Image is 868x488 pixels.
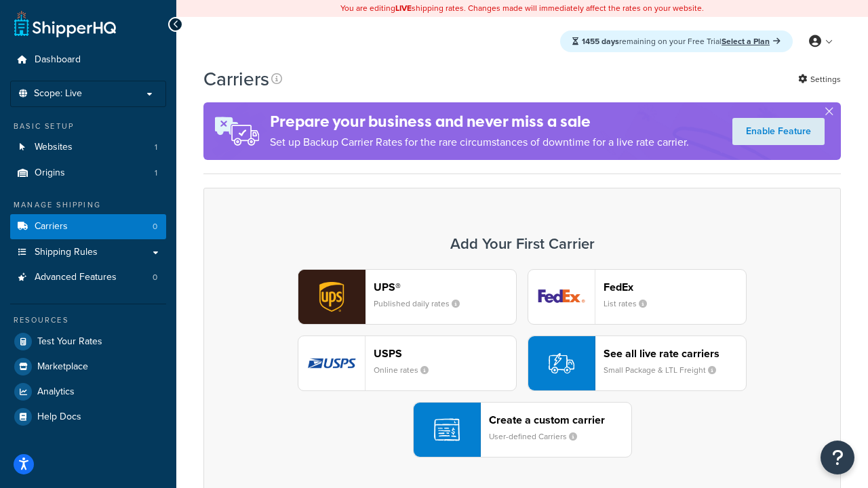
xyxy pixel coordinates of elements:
a: Settings [798,70,841,89]
span: 1 [155,167,157,179]
span: Dashboard [35,54,81,66]
li: Origins [10,161,166,186]
span: Help Docs [37,411,81,423]
div: Basic Setup [10,121,166,132]
a: Origins 1 [10,161,166,186]
a: Help Docs [10,405,166,429]
span: Advanced Features [35,272,117,283]
a: Websites 1 [10,135,166,160]
h3: Add Your First Carrier [218,236,827,252]
span: 0 [153,272,157,283]
header: UPS® [374,281,516,293]
a: Carriers 0 [10,214,166,239]
img: usps logo [298,336,365,390]
a: ShipperHQ Home [14,10,116,37]
a: Marketplace [10,354,166,379]
span: Test Your Rates [37,336,102,348]
h4: Prepare your business and never miss a sale [270,110,689,133]
small: Online rates [374,364,439,376]
button: See all live rate carriersSmall Package & LTL Freight [528,335,747,391]
button: Open Resource Center [821,441,854,474]
button: ups logoUPS®Published daily rates [298,269,517,325]
button: fedEx logoFedExList rates [528,269,747,325]
a: Shipping Rules [10,240,166,265]
li: Advanced Features [10,265,166,290]
img: ups logo [298,270,365,324]
b: LIVE [395,2,412,14]
img: icon-carrier-custom-c93b8a24.svg [434,417,460,443]
img: fedEx logo [528,270,595,324]
p: Set up Backup Carrier Rates for the rare circumstances of downtime for a live rate carrier. [270,133,689,152]
div: remaining on your Free Trial [560,30,793,52]
span: 0 [153,221,157,232]
span: Origins [35,167,65,179]
li: Websites [10,135,166,160]
div: Resources [10,314,166,326]
small: Published daily rates [374,298,471,310]
a: Advanced Features 0 [10,265,166,290]
a: Dashboard [10,47,166,73]
div: Manage Shipping [10,199,166,211]
strong: 1455 days [582,35,619,47]
button: usps logoUSPSOnline rates [298,335,517,391]
span: Shipping Rules [35,247,98,258]
header: See all live rate carriers [604,347,746,360]
span: Websites [35,142,73,153]
span: Marketplace [37,361,88,373]
a: Select a Plan [722,35,781,47]
a: Analytics [10,380,166,404]
header: Create a custom carrier [489,413,631,426]
header: FedEx [604,281,746,293]
img: ad-rules-rateshop-fe6ec290ccb7230408bd80ed9643f0289d75e0ffd9eb532fc0e269fcd187b520.png [203,102,270,160]
header: USPS [374,347,516,360]
span: Analytics [37,386,75,398]
small: List rates [604,298,658,310]
h1: Carriers [203,66,269,92]
small: Small Package & LTL Freight [604,364,727,376]
img: icon-carrier-liverate-becf4550.svg [549,350,574,376]
button: Create a custom carrierUser-defined Carriers [413,402,632,457]
small: User-defined Carriers [489,430,588,443]
span: 1 [155,142,157,153]
span: Carriers [35,221,68,232]
span: Scope: Live [34,88,82,100]
li: Carriers [10,214,166,239]
a: Test Your Rates [10,329,166,354]
a: Enable Feature [732,118,825,145]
